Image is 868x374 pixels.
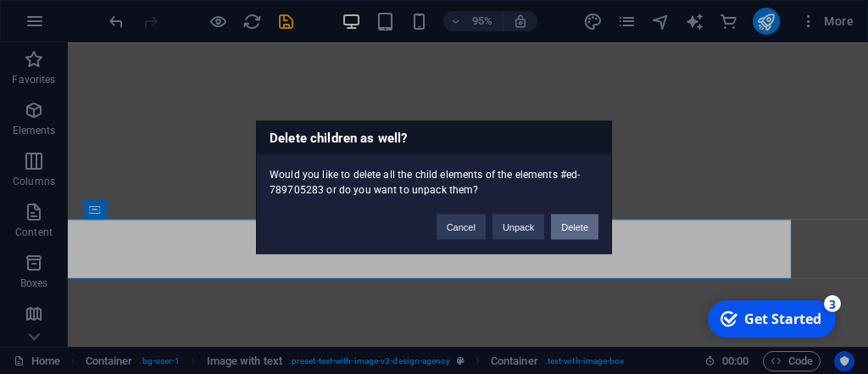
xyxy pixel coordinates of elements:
h3: Delete children as well? [257,121,611,154]
button: Unpack [492,214,544,239]
div: Get Started [46,16,123,35]
button: Delete [551,214,598,239]
div: Would you like to delete all the child elements of the elements #ed-789705283 or do you want to u... [257,154,611,197]
div: 3 [125,2,142,19]
div: Get Started 3 items remaining, 40% complete [9,7,137,44]
button: Cancel [437,214,486,239]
